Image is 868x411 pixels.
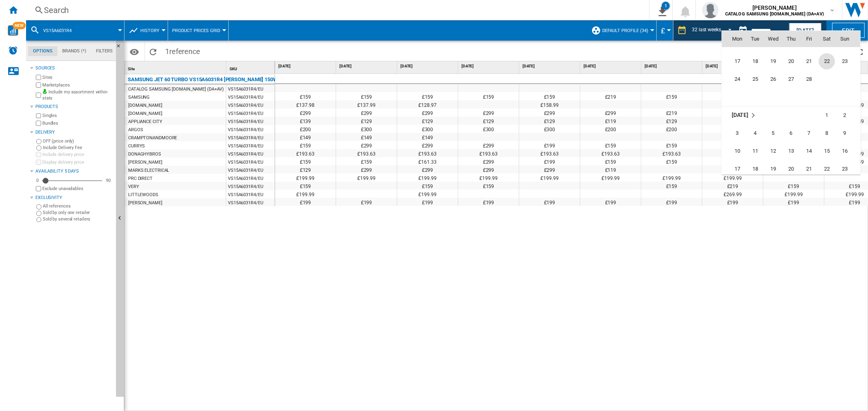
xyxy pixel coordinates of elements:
[722,142,860,160] tr: Week 3
[819,107,835,123] span: 1
[818,124,836,142] td: Saturday March 8 2025
[819,53,835,69] span: 22
[747,161,763,177] span: 18
[837,143,853,159] span: 16
[746,160,764,178] td: Tuesday March 18 2025
[836,52,860,70] td: Sunday February 23 2025
[747,71,763,87] span: 25
[765,161,781,177] span: 19
[837,107,853,123] span: 2
[837,125,853,141] span: 9
[764,160,782,178] td: Wednesday March 19 2025
[765,71,781,87] span: 26
[765,53,781,69] span: 19
[818,106,836,125] td: Saturday March 1 2025
[800,52,818,70] td: Friday February 21 2025
[764,124,782,142] td: Wednesday March 5 2025
[801,161,817,177] span: 21
[783,71,799,87] span: 27
[746,52,764,70] td: Tuesday February 18 2025
[729,53,746,69] span: 17
[746,124,764,142] td: Tuesday March 4 2025
[722,70,860,88] tr: Week 5
[819,161,835,177] span: 22
[782,31,800,47] th: Thu
[722,106,860,125] tr: Week 1
[783,143,799,159] span: 13
[729,71,746,87] span: 24
[836,142,860,160] td: Sunday March 16 2025
[836,31,860,47] th: Sun
[800,124,818,142] td: Friday March 7 2025
[729,143,746,159] span: 10
[722,124,746,142] td: Monday March 3 2025
[801,71,817,87] span: 28
[837,161,853,177] span: 23
[722,88,860,106] tr: Week undefined
[836,124,860,142] td: Sunday March 9 2025
[800,160,818,178] td: Friday March 21 2025
[783,125,799,141] span: 6
[800,70,818,88] td: Friday February 28 2025
[801,143,817,159] span: 14
[818,160,836,178] td: Saturday March 22 2025
[800,31,818,47] th: Fri
[722,106,782,125] td: March 2025
[764,70,782,88] td: Wednesday February 26 2025
[836,160,860,178] td: Sunday March 23 2025
[722,124,860,142] tr: Week 2
[801,53,817,69] span: 21
[837,53,853,69] span: 23
[783,161,799,177] span: 20
[729,125,746,141] span: 3
[747,53,763,69] span: 18
[818,52,836,70] td: Saturday February 22 2025
[782,52,800,70] td: Thursday February 20 2025
[722,70,746,88] td: Monday February 24 2025
[800,142,818,160] td: Friday March 14 2025
[818,31,836,47] th: Sat
[782,160,800,178] td: Thursday March 20 2025
[819,143,835,159] span: 15
[722,31,860,174] md-calendar: Calendar
[729,161,746,177] span: 17
[836,106,860,125] td: Sunday March 2 2025
[747,125,763,141] span: 4
[782,142,800,160] td: Thursday March 13 2025
[746,31,764,47] th: Tue
[746,70,764,88] td: Tuesday February 25 2025
[722,52,860,70] tr: Week 4
[782,124,800,142] td: Thursday March 6 2025
[722,142,746,160] td: Monday March 10 2025
[765,143,781,159] span: 12
[722,160,746,178] td: Monday March 17 2025
[782,70,800,88] td: Thursday February 27 2025
[801,125,817,141] span: 7
[819,125,835,141] span: 8
[764,142,782,160] td: Wednesday March 12 2025
[783,53,799,69] span: 20
[764,52,782,70] td: Wednesday February 19 2025
[722,52,746,70] td: Monday February 17 2025
[764,31,782,47] th: Wed
[765,125,781,141] span: 5
[722,31,746,47] th: Mon
[818,142,836,160] td: Saturday March 15 2025
[732,112,748,118] span: [DATE]
[722,160,860,178] tr: Week 4
[746,142,764,160] td: Tuesday March 11 2025
[747,143,763,159] span: 11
